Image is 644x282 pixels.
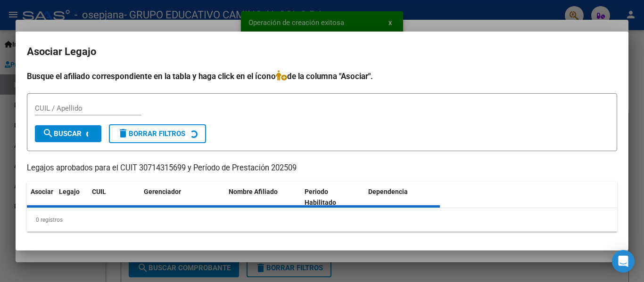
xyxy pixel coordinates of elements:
datatable-header-cell: Legajo [55,182,88,213]
datatable-header-cell: Gerenciador [140,182,225,213]
h4: Busque el afiliado correspondiente en la tabla y haga click en el ícono de la columna "Asociar". [27,70,617,82]
div: Open Intercom Messenger [612,250,635,273]
span: Gerenciador [144,188,181,195]
span: Buscar [42,129,82,138]
span: Borrar Filtros [117,129,185,138]
button: Buscar [35,125,101,142]
datatable-header-cell: Dependencia [364,182,440,213]
div: 0 registros [27,208,617,232]
span: Periodo Habilitado [305,188,336,206]
span: CUIL [92,188,106,195]
button: Borrar Filtros [109,124,206,143]
datatable-header-cell: Nombre Afiliado [225,182,301,213]
span: Legajo [59,188,80,195]
mat-icon: search [42,128,54,139]
datatable-header-cell: CUIL [88,182,140,213]
span: Asociar [31,188,53,195]
datatable-header-cell: Periodo Habilitado [301,182,364,213]
p: Legajos aprobados para el CUIT 30714315699 y Período de Prestación 202509 [27,162,617,174]
mat-icon: delete [117,128,129,139]
span: Nombre Afiliado [229,188,278,195]
datatable-header-cell: Asociar [27,182,55,213]
span: Dependencia [368,188,408,195]
h2: Asociar Legajo [27,43,617,61]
